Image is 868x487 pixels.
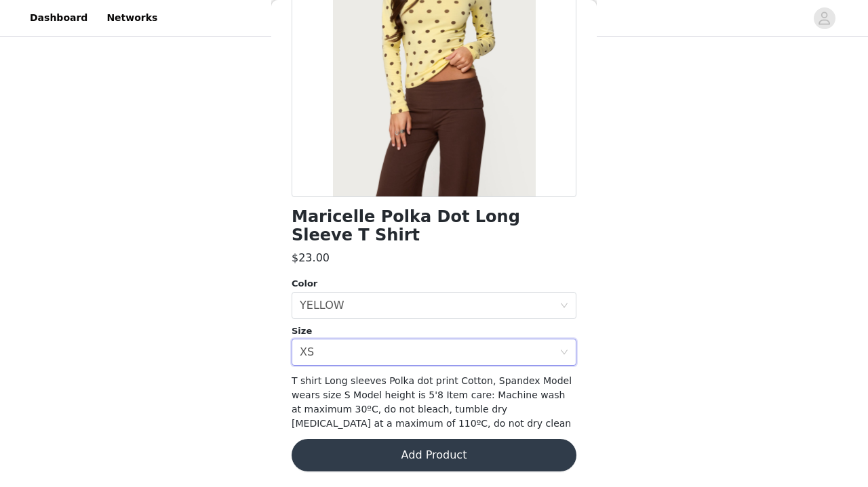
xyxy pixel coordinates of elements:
[292,208,576,245] h1: Maricelle Polka Dot Long Sleeve T Shirt
[292,277,576,291] div: Color
[292,439,576,471] button: Add Product
[300,339,314,365] div: XS
[818,7,831,29] div: avatar
[292,375,572,429] span: T shirt Long sleeves Polka dot print Cotton, Spandex Model wears size S Model height is 5'8 Item ...
[98,3,165,33] a: Networks
[292,324,576,338] div: Size
[292,250,330,266] h3: $23.00
[22,3,96,33] a: Dashboard
[300,293,344,318] div: YELLOW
